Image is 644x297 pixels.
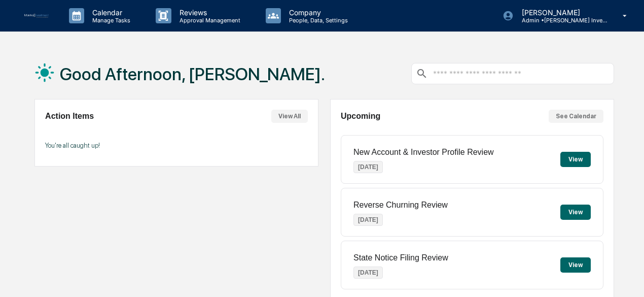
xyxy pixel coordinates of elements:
h1: Good Afternoon, [PERSON_NAME]. [60,64,325,84]
p: [DATE] [353,267,383,279]
p: Company [281,8,353,17]
button: See Calendar [549,110,603,123]
p: [DATE] [353,161,383,173]
p: Calendar [84,8,135,17]
p: Manage Tasks [84,17,135,24]
p: Approval Management [171,17,245,24]
p: Admin • [PERSON_NAME] Investment Management [514,17,608,24]
button: View [560,257,591,273]
p: Reviews [171,8,245,17]
h2: Action Items [45,112,94,121]
p: State Notice Filing Review [353,253,448,262]
p: [PERSON_NAME] [514,8,608,17]
p: You're all caught up! [45,142,308,149]
button: View All [271,110,308,123]
p: Reverse Churning Review [353,201,448,210]
button: View [560,152,591,167]
h2: Upcoming [341,112,380,121]
p: [DATE] [353,214,383,226]
button: View [560,205,591,220]
p: People, Data, Settings [281,17,353,24]
img: logo [24,14,49,18]
p: New Account & Investor Profile Review [353,148,494,157]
